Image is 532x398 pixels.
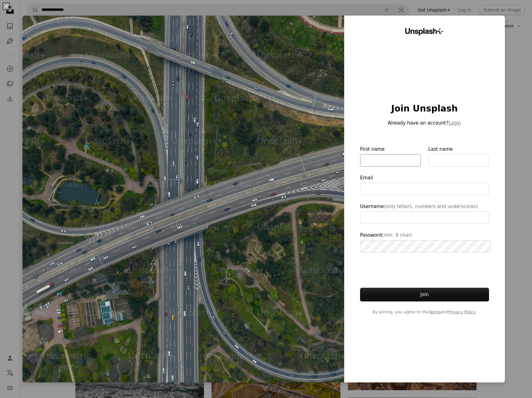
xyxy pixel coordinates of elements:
[360,240,491,253] input: Password(min. 8 char)
[384,204,478,209] span: (only letters, numbers and underscores)
[360,231,489,253] label: Password
[360,211,489,224] input: Username(only letters, numbers and underscores)
[360,174,489,195] label: Email
[448,310,475,314] a: Privacy Policy
[428,145,489,167] label: Last name
[360,119,489,127] p: Already have an account?
[360,183,489,195] input: Email
[360,145,421,167] label: First name
[360,154,421,167] input: First name
[360,309,489,315] span: By joining, you agree to the and .
[360,288,489,301] button: Join
[449,119,461,127] button: Login
[360,103,489,114] h1: Join Unsplash
[382,232,412,238] span: (min. 8 char)
[429,310,440,314] a: Terms
[428,154,489,167] input: Last name
[360,203,489,224] label: Username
